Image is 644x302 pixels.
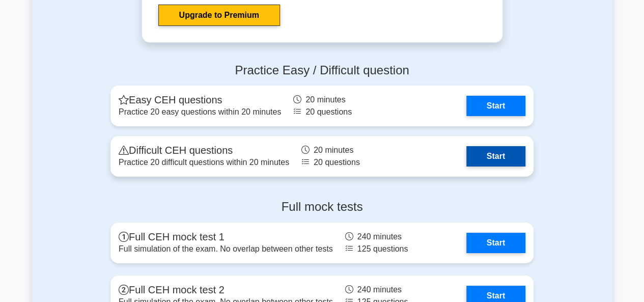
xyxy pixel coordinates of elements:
a: Start [466,96,525,116]
a: Upgrade to Premium [158,5,280,26]
h4: Practice Easy / Difficult question [110,63,534,78]
h4: Full mock tests [110,200,534,214]
a: Start [466,233,525,253]
a: Start [466,146,525,167]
